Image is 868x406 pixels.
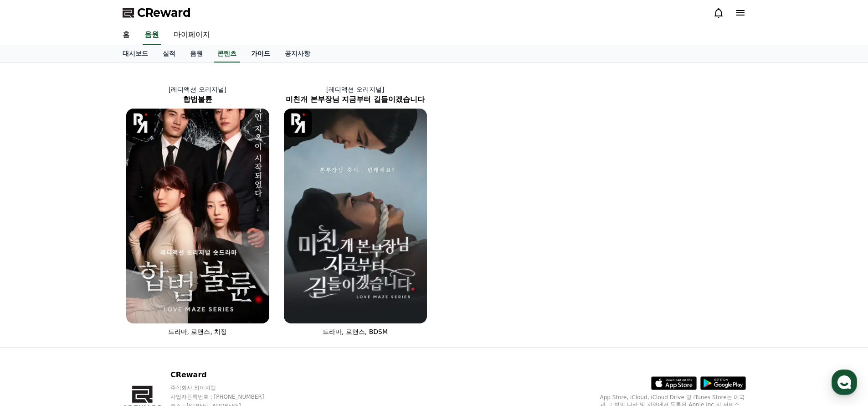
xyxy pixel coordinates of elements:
[123,5,191,20] a: CReward
[244,45,277,62] a: 가이드
[137,5,191,20] span: CReward
[115,45,155,62] a: 대시보드
[141,303,152,310] span: 설정
[168,328,227,335] span: 드라마, 로맨스, 치정
[170,393,282,401] p: 사업자등록번호 : [PHONE_NUMBER]
[3,289,60,312] a: 홈
[277,85,434,94] p: [레디액션 오리지널]
[323,328,388,335] span: 드라마, 로맨스, BDSM
[118,289,175,312] a: 설정
[119,94,277,105] h2: 합법불륜
[277,94,434,105] h2: 미친개 본부장님 지금부터 길들이겠습니다
[170,384,282,391] p: 주식회사 와이피랩
[155,45,183,62] a: 실적
[119,78,277,344] a: [레디액션 오리지널] 합법불륜 합법불륜 [object Object] Logo 드라마, 로맨스, 치정
[214,45,240,62] a: 콘텐츠
[277,45,318,62] a: 공지사항
[284,109,313,137] img: [object Object] Logo
[29,303,34,310] span: 홈
[277,78,434,344] a: [레디액션 오리지널] 미친개 본부장님 지금부터 길들이겠습니다 미친개 본부장님 지금부터 길들이겠습니다 [object Object] Logo 드라마, 로맨스, BDSM
[126,109,269,323] img: 합법불륜
[119,85,277,94] p: [레디액션 오리지널]
[170,370,282,380] p: CReward
[60,289,118,312] a: 대화
[83,303,94,311] span: 대화
[115,26,137,45] a: 홈
[183,45,210,62] a: 음원
[143,26,161,45] a: 음원
[166,26,217,45] a: 마이페이지
[284,109,427,323] img: 미친개 본부장님 지금부터 길들이겠습니다
[126,109,155,137] img: [object Object] Logo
